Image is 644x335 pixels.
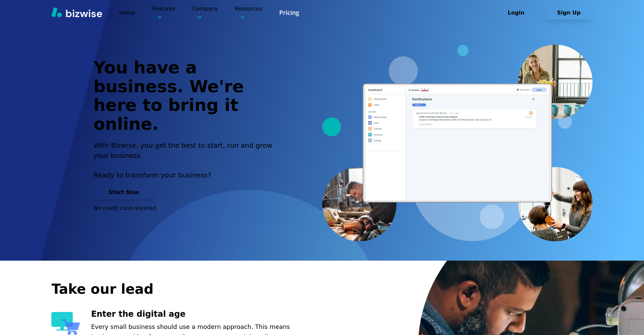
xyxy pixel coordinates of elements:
[152,5,175,21] p: Features
[545,9,593,16] a: Sign Up
[91,309,305,320] h3: Enter the digital age
[93,186,154,199] button: Start Now
[51,280,558,298] h2: Take our lead
[93,205,280,212] p: No credit card required.
[51,7,102,17] img: Bizwise Logo
[51,312,80,335] img: Enter the digital age Icon
[279,8,299,17] a: Pricing
[93,189,154,195] a: Start Now
[192,5,218,21] p: Company
[93,140,280,161] h2: With Bizwise, you get the best to start, run and grow your business.
[493,6,540,20] button: Login
[93,170,280,180] p: Ready to transform your business?
[545,6,593,20] button: Sign Up
[93,58,280,134] h1: You have a business. We're here to bring it online.
[119,9,135,16] a: Home
[235,5,263,21] p: Resources
[493,9,545,16] a: Login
